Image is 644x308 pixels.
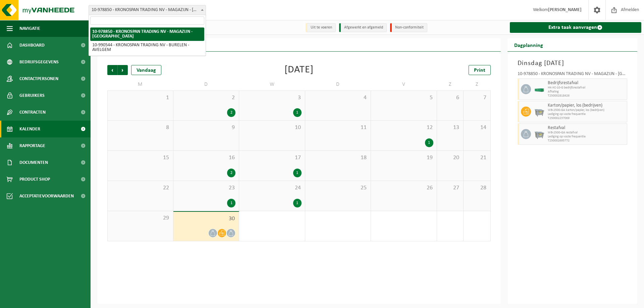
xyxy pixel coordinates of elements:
span: 10 [243,124,302,131]
div: 1 [227,199,235,207]
span: 25 [309,184,368,192]
div: 2 [227,108,235,117]
span: 26 [374,184,433,192]
span: Rapportage [19,137,45,154]
a: Extra taak aanvragen [510,22,642,33]
span: 22 [111,184,170,192]
span: 21 [467,154,487,162]
span: 19 [374,154,433,162]
div: [DATE] [284,65,314,75]
span: T250002237069 [548,116,626,120]
span: 7 [467,94,487,102]
span: Contracten [19,104,46,121]
li: 10-978850 - KRONOSPAN TRADING NV - MAGAZIJN - [GEOGRAPHIC_DATA] [90,27,204,41]
td: W [239,78,305,90]
strong: [PERSON_NAME] [548,7,582,12]
span: T250002695772 [548,139,626,143]
span: HK-XC-10-G bedrijfsrestafval [548,86,626,90]
span: 20 [440,154,460,162]
span: Navigatie [19,20,40,37]
li: Non-conformiteit [390,23,427,32]
span: 10-978850 - KRONOSPAN TRADING NV - MAGAZIJN - AVELGEM [89,5,206,15]
span: 29 [111,214,170,222]
span: Documenten [19,154,48,171]
span: 3 [243,94,302,102]
span: 6 [440,94,460,102]
span: Restafval [548,125,626,131]
span: 30 [177,215,236,223]
span: Volgende [118,65,128,75]
span: Afhaling [548,90,626,94]
span: 24 [243,184,302,192]
span: Lediging op vaste frequentie [548,135,626,139]
li: Afgewerkt en afgemeld [339,23,387,32]
span: 1 [111,94,170,102]
div: 1 [293,199,302,207]
img: WB-2500-GAL-GY-01 [534,129,544,139]
span: 17 [243,154,302,162]
li: Uit te voeren [306,23,336,32]
td: M [107,78,173,90]
span: 12 [374,124,433,131]
span: 4 [309,94,368,102]
span: WB-2500-GA karton/papier, los (bedrijven) [548,108,626,112]
span: 15 [111,154,170,162]
span: T250002818426 [548,94,626,98]
td: D [305,78,371,90]
span: 10-978850 - KRONOSPAN TRADING NV - MAGAZIJN - AVELGEM [89,5,206,15]
span: Kalender [19,121,40,137]
span: Dashboard [19,37,45,54]
span: Bedrijfsgegevens [19,54,59,70]
span: Lediging op vaste frequentie [548,112,626,116]
a: Print [469,65,491,75]
td: Z [464,78,490,90]
div: 10-978850 - KRONOSPAN TRADING NV - MAGAZIJN - [GEOGRAPHIC_DATA] [518,72,628,78]
div: 1 [425,138,433,147]
div: 1 [293,169,302,177]
span: Product Shop [19,171,50,188]
span: 23 [177,184,236,192]
span: 27 [440,184,460,192]
span: Karton/papier, los (bedrijven) [548,103,626,108]
td: D [173,78,239,90]
span: 5 [374,94,433,102]
h2: Dagplanning [507,38,550,51]
img: HK-XC-20-GN-00 [534,87,544,92]
span: Vorige [107,65,117,75]
span: Acceptatievoorwaarden [19,188,74,204]
span: 18 [309,154,368,162]
span: 13 [440,124,460,131]
span: WB-2500-GA restafval [548,131,626,135]
h3: Dinsdag [DATE] [518,58,628,68]
span: Bedrijfsrestafval [548,80,626,86]
span: 16 [177,154,236,162]
span: 28 [467,184,487,192]
div: Vandaag [131,65,161,75]
span: 8 [111,124,170,131]
span: 2 [177,94,236,102]
span: Gebruikers [19,87,45,104]
div: 2 [227,169,235,177]
td: V [371,78,437,90]
span: Contactpersonen [19,70,58,87]
span: 14 [467,124,487,131]
div: 1 [293,108,302,117]
img: WB-2500-GAL-GY-01 [534,107,544,117]
span: Print [474,68,485,73]
li: 10-990544 - KRONOSPAN TRADING NV - BURELEN - AVELGEM [90,41,204,54]
span: 9 [177,124,236,131]
span: 11 [309,124,368,131]
td: Z [437,78,464,90]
